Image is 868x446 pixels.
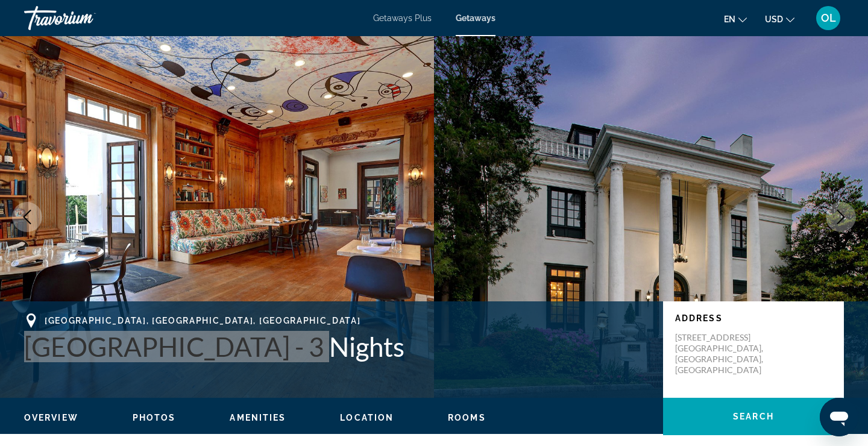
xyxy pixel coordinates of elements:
button: Amenities [230,412,286,423]
a: Travorium [24,2,145,34]
span: USD [765,14,783,24]
iframe: Button to launch messaging window [820,398,858,436]
a: Getaways Plus [373,13,432,23]
button: Search [663,398,844,435]
span: en [724,14,735,24]
button: Change language [724,10,747,28]
button: User Menu [813,5,844,31]
span: [GEOGRAPHIC_DATA], [GEOGRAPHIC_DATA], [GEOGRAPHIC_DATA] [45,316,360,325]
button: Location [340,412,394,423]
a: Getaways [456,13,495,23]
span: Amenities [230,413,286,422]
button: Previous image [12,202,42,232]
span: Overview [24,413,78,422]
button: Overview [24,412,78,423]
button: Next image [826,202,856,232]
button: Rooms [448,412,486,423]
p: [STREET_ADDRESS] [GEOGRAPHIC_DATA], [GEOGRAPHIC_DATA], [GEOGRAPHIC_DATA] [675,332,772,375]
h1: [GEOGRAPHIC_DATA] - 3 Nights [24,331,651,362]
button: Photos [133,412,176,423]
span: Search [733,412,774,421]
span: Location [340,413,394,422]
p: Address [675,313,832,323]
span: Photos [133,413,176,422]
span: Rooms [448,413,486,422]
span: OL [821,12,836,24]
button: Change currency [765,10,794,28]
